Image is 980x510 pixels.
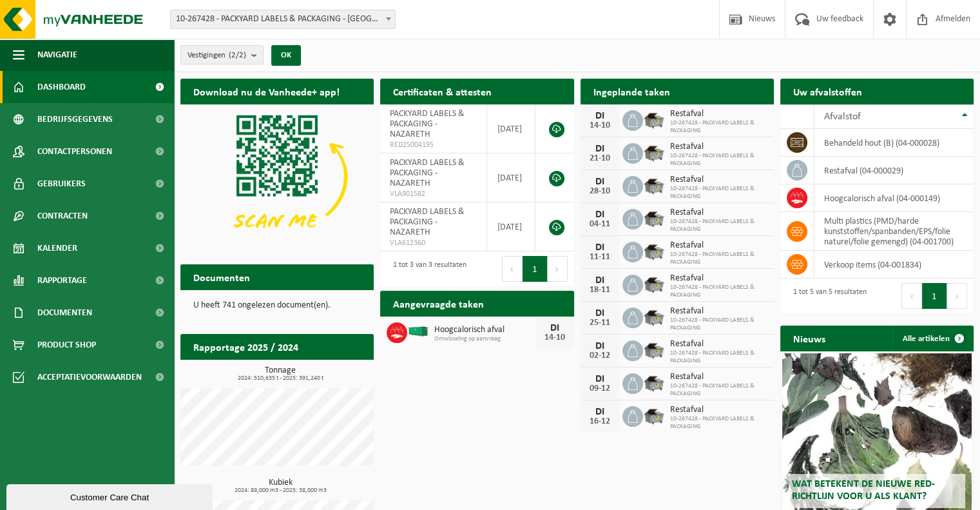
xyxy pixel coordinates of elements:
[587,417,613,426] div: 16-12
[390,140,477,150] span: RED25004195
[180,45,264,64] button: Vestigingen(2/2)
[37,329,96,361] span: Product Shop
[670,349,767,365] span: 10-267428 - PACKYARD LABELS & PACKAGING
[587,177,613,187] div: DI
[229,51,246,59] count: (2/2)
[587,351,613,360] div: 02-12
[814,129,974,157] td: behandeld hout (B) (04-000028)
[814,251,974,279] td: verkoop items (04-001834)
[892,326,972,351] a: Alle artikelen
[390,207,465,237] span: PACKYARD LABELS & PACKAGING - NAZARETH
[901,283,922,309] button: Previous
[37,135,112,168] span: Contactpersonen
[171,10,395,28] span: 10-267428 - PACKYARD LABELS & PACKAGING - NAZARETH
[180,79,352,104] h2: Download nu de Vanheede+ app!
[587,144,613,154] div: DI
[670,109,767,119] span: Restafval
[170,10,396,29] span: 10-267428 - PACKYARD LABELS & PACKAGING - NAZARETH
[37,264,87,297] span: Rapportage
[670,317,767,332] span: 10-267428 - PACKYARD LABELS & PACKAGING
[380,291,497,316] h2: Aangevraagde taken
[587,308,613,319] div: DI
[643,404,665,426] img: WB-5000-GAL-GY-01
[187,478,374,494] h3: Kubiek
[407,326,429,337] img: HK-XR-30-GN-00
[670,251,767,266] span: 10-267428 - PACKYARD LABELS & PACKAGING
[587,253,613,262] div: 11-11
[670,142,767,152] span: Restafval
[670,119,767,135] span: 10-267428 - PACKYARD LABELS & PACKAGING
[670,405,767,415] span: Restafval
[37,168,86,200] span: Gebruikers
[487,153,535,202] td: [DATE]
[37,232,77,264] span: Kalender
[824,112,861,122] span: Afvalstof
[670,339,767,349] span: Restafval
[37,71,86,103] span: Dashboard
[542,333,568,342] div: 14-10
[37,361,142,393] span: Acceptatievoorwaarden
[390,158,465,188] span: PACKYARD LABELS & PACKAGING - NAZARETH
[487,202,535,251] td: [DATE]
[814,212,974,251] td: multi plastics (PMD/harde kunststoffen/spanbanden/EPS/folie naturel/folie gemengd) (04-001700)
[37,39,77,71] span: Navigatie
[187,487,374,494] span: 2024: 89,000 m3 - 2025: 38,000 m3
[390,238,477,248] span: VLA612360
[180,334,311,359] h2: Rapportage 2025 / 2024
[587,210,613,220] div: DI
[643,240,665,262] img: WB-5000-GAL-GY-01
[390,109,465,139] span: PACKYARD LABELS & PACKAGING - NAZARETH
[780,326,838,351] h2: Nieuws
[643,371,665,393] img: WB-5000-GAL-GY-01
[587,341,613,351] div: DI
[390,189,477,199] span: VLA901582
[643,207,665,229] img: WB-5000-GAL-GY-01
[587,187,613,196] div: 28-10
[542,323,568,333] div: DI
[502,256,523,282] button: Previous
[670,273,767,284] span: Restafval
[787,282,867,310] div: 1 tot 5 van 5 resultaten
[670,218,767,233] span: 10-267428 - PACKYARD LABELS & PACKAGING
[814,184,974,212] td: hoogcalorisch afval (04-000149)
[670,175,767,185] span: Restafval
[587,154,613,163] div: 21-10
[434,325,535,335] span: Hoogcalorisch afval
[187,46,246,65] span: Vestigingen
[587,407,613,417] div: DI
[587,275,613,286] div: DI
[587,121,613,130] div: 14-10
[6,482,215,510] iframe: chat widget
[670,284,767,299] span: 10-267428 - PACKYARD LABELS & PACKAGING
[670,415,767,431] span: 10-267428 - PACKYARD LABELS & PACKAGING
[587,220,613,229] div: 04-11
[37,297,92,329] span: Documenten
[670,372,767,382] span: Restafval
[271,45,301,66] button: OK
[643,108,665,130] img: WB-5000-GAL-GY-01
[487,104,535,153] td: [DATE]
[643,338,665,360] img: WB-5000-GAL-GY-01
[278,359,372,385] a: Bekijk rapportage
[37,103,113,135] span: Bedrijfsgegevens
[587,374,613,384] div: DI
[814,157,974,184] td: restafval (04-000029)
[587,111,613,121] div: DI
[643,174,665,196] img: WB-5000-GAL-GY-01
[180,104,374,250] img: Download de VHEPlus App
[581,79,683,104] h2: Ingeplande taken
[643,306,665,328] img: WB-5000-GAL-GY-01
[187,375,374,382] span: 2024: 510,635 t - 2025: 391,240 t
[922,283,947,309] button: 1
[587,319,613,328] div: 25-11
[180,264,263,289] h2: Documenten
[792,479,935,502] span: Wat betekent de nieuwe RED-richtlijn voor u als klant?
[670,306,767,317] span: Restafval
[523,256,548,282] button: 1
[587,242,613,253] div: DI
[37,200,88,232] span: Contracten
[387,255,466,283] div: 1 tot 3 van 3 resultaten
[670,185,767,201] span: 10-267428 - PACKYARD LABELS & PACKAGING
[193,301,361,310] p: U heeft 741 ongelezen document(en).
